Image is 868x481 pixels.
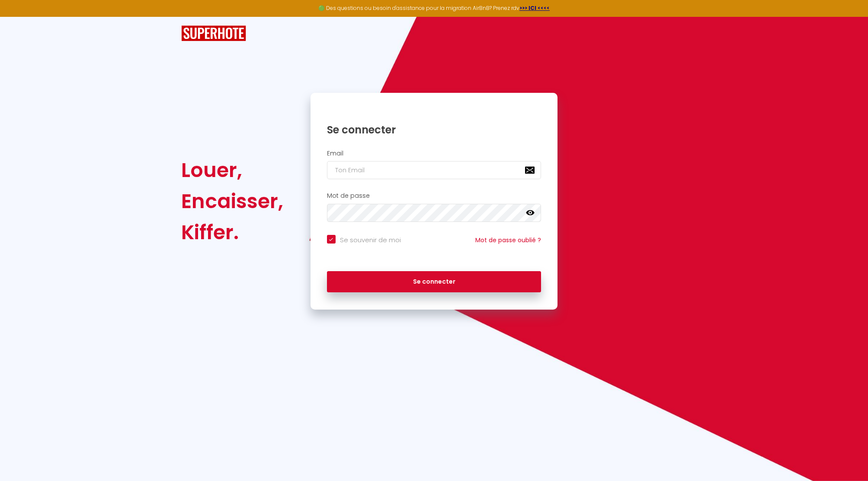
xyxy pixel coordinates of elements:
input: Ton Email [327,161,541,179]
img: SuperHote logo [181,25,246,41]
a: Mot de passe oublié ? [475,236,541,244]
h2: Mot de passe [327,192,541,199]
div: Encaisser, [181,186,283,217]
h2: Email [327,150,541,157]
button: Se connecter [327,271,541,293]
div: Louer, [181,155,283,186]
h1: Se connecter [327,123,541,136]
a: >>> ICI <<<< [519,4,550,12]
div: Kiffer. [181,217,283,248]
